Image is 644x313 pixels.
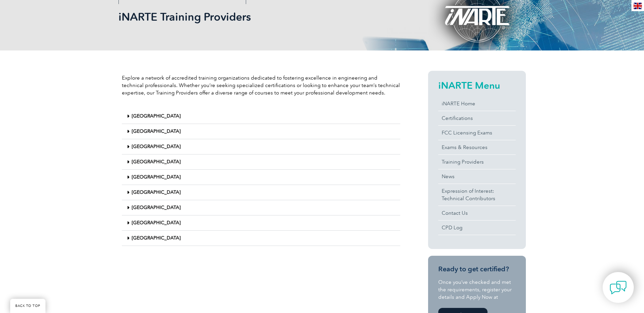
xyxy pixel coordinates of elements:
a: FCC Licensing Exams [438,126,516,140]
a: Expression of Interest:Technical Contributors [438,184,516,206]
h2: iNARTE Menu [438,80,516,91]
a: Training Providers [438,155,516,169]
div: [GEOGRAPHIC_DATA] [122,200,400,215]
div: [GEOGRAPHIC_DATA] [122,139,400,154]
a: Certifications [438,111,516,125]
h3: Ready to get certified? [438,265,516,273]
a: [GEOGRAPHIC_DATA] [132,189,181,195]
img: contact-chat.png [610,279,627,296]
a: [GEOGRAPHIC_DATA] [132,128,181,134]
div: [GEOGRAPHIC_DATA] [122,170,400,185]
a: [GEOGRAPHIC_DATA] [132,220,181,226]
a: [GEOGRAPHIC_DATA] [132,144,181,149]
h1: iNARTE Training Providers [118,10,379,23]
a: Contact Us [438,206,516,220]
a: News [438,169,516,184]
a: BACK TO TOP [10,299,45,313]
p: Once you’ve checked and met the requirements, register your details and Apply Now at [438,278,516,301]
a: iNARTE Home [438,97,516,111]
div: [GEOGRAPHIC_DATA] [122,124,400,139]
div: [GEOGRAPHIC_DATA] [122,185,400,200]
a: [GEOGRAPHIC_DATA] [132,205,181,210]
a: Exams & Resources [438,140,516,154]
p: Explore a network of accredited training organizations dedicated to fostering excellence in engin... [122,74,400,97]
div: [GEOGRAPHIC_DATA] [122,154,400,170]
div: [GEOGRAPHIC_DATA] [122,215,400,231]
a: [GEOGRAPHIC_DATA] [132,235,181,241]
div: [GEOGRAPHIC_DATA] [122,231,400,246]
a: CPD Log [438,221,516,235]
img: en [633,3,642,9]
a: [GEOGRAPHIC_DATA] [132,174,181,180]
div: [GEOGRAPHIC_DATA] [122,109,400,124]
a: [GEOGRAPHIC_DATA] [132,159,181,165]
a: [GEOGRAPHIC_DATA] [132,113,181,119]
